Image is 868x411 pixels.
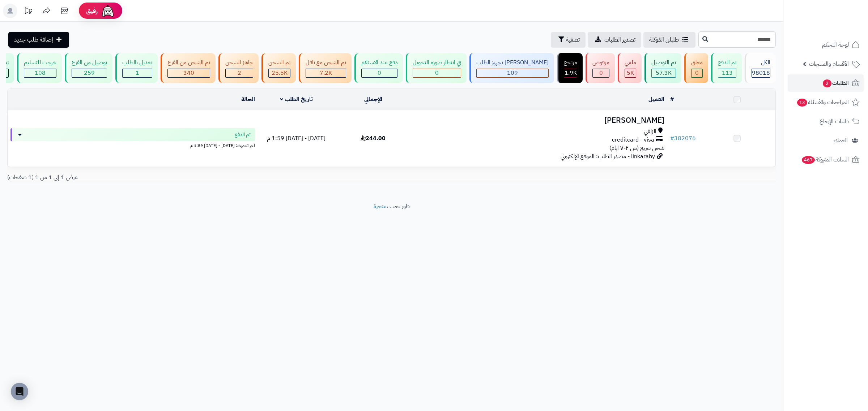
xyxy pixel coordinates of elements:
div: ملغي [625,59,636,67]
a: مرفوض 0 [584,53,616,83]
span: [DATE] - [DATE] 1:59 م [267,134,325,143]
div: تعديل بالطلب [122,59,152,67]
div: 7222 [306,69,346,77]
a: إضافة طلب جديد [8,32,69,48]
div: 108 [24,69,56,77]
div: 25518 [269,69,290,77]
div: 0 [362,69,397,77]
a: العملاء [788,132,864,149]
span: لوحة التحكم [822,40,849,50]
div: مرفوض [592,59,609,67]
div: اخر تحديث: [DATE] - [DATE] 1:59 م [10,141,255,149]
a: تم الشحن 25.5K [260,53,297,83]
div: الكل [752,59,770,67]
div: 113 [718,69,736,77]
div: خرجت للتسليم [24,59,56,67]
span: 13 [797,98,808,107]
span: 467 [801,156,816,164]
a: الطلبات2 [788,74,864,92]
span: 2 [822,79,832,88]
div: عرض 1 إلى 1 من 1 (1 صفحات) [2,173,392,182]
a: في انتظار صورة التحويل 0 [404,53,468,83]
span: # [670,134,674,143]
span: المراجعات والأسئلة [796,97,849,107]
span: تم الدفع [235,131,251,138]
span: 0 [695,69,699,77]
div: 1868 [564,69,577,77]
span: الزلفي [644,127,656,136]
a: لوحة التحكم [788,36,864,53]
div: 57346 [652,69,676,77]
span: 2 [238,69,241,77]
span: العملاء [834,135,848,146]
a: السلات المتروكة467 [788,151,864,168]
a: # [670,95,674,104]
div: معلق [691,59,703,67]
span: 0 [378,69,381,77]
span: طلباتي المُوكلة [649,35,679,44]
span: 5K [627,69,634,77]
span: الطلبات [822,78,849,88]
a: الإجمالي [364,95,382,104]
a: تعديل بالطلب 1 [114,53,159,83]
a: مرتجع 1.9K [556,53,584,83]
a: [PERSON_NAME] تجهيز الطلب 109 [468,53,556,83]
a: ملغي 5K [616,53,643,83]
div: تم الشحن [268,59,290,67]
span: 259 [84,69,95,77]
a: تم الدفع 113 [710,53,743,83]
a: تم الشحن من الفرع 340 [159,53,217,83]
a: الحالة [241,95,255,104]
a: جاهز للشحن 2 [217,53,260,83]
span: 244.00 [361,134,386,143]
div: 2 [226,69,253,77]
a: طلباتي المُوكلة [643,32,695,48]
a: تم الشحن مع ناقل 7.2K [297,53,353,83]
div: توصيل من الفرع [72,59,107,67]
span: شحن سريع (من ٢-٧ ايام) [609,144,664,152]
a: توصيل من الفرع 259 [63,53,114,83]
button: تصفية [551,32,586,48]
span: 1.9K [565,69,577,77]
div: [PERSON_NAME] تجهيز الطلب [476,59,549,67]
span: إضافة طلب جديد [14,35,53,44]
div: تم التوصيل [651,59,676,67]
div: 109 [477,69,548,77]
span: 25.5K [272,69,288,77]
span: طلبات الإرجاع [820,116,849,126]
div: مرتجع [564,59,577,67]
span: 108 [35,69,46,77]
a: متجرة [374,202,387,211]
a: طلبات الإرجاع [788,113,864,130]
span: تصفية [566,35,580,44]
a: دفع عند الاستلام 0 [353,53,404,83]
div: 0 [593,69,609,77]
a: تحديثات المنصة [19,4,37,20]
a: المراجعات والأسئلة13 [788,94,864,111]
div: Open Intercom Messenger [11,383,28,400]
div: 340 [168,69,210,77]
span: 1 [136,69,139,77]
span: 109 [507,69,518,77]
div: 0 [413,69,461,77]
a: معلق 0 [683,53,710,83]
span: الأقسام والمنتجات [809,59,849,69]
a: تم التوصيل 57.3K [643,53,683,83]
div: 5026 [625,69,636,77]
span: 98018 [752,69,770,77]
div: جاهز للشحن [225,59,253,67]
div: تم الشحن مع ناقل [306,59,346,67]
div: تم الدفع [718,59,736,67]
span: linkaraby - مصدر الطلب: الموقع الإلكتروني [561,152,655,161]
span: 7.2K [320,69,332,77]
span: 57.3K [656,69,672,77]
span: 0 [599,69,603,77]
div: 259 [72,69,107,77]
img: ai-face.png [101,4,115,18]
a: الكل98018 [743,53,777,83]
span: رفيق [86,7,98,15]
span: تصدير الطلبات [604,35,635,44]
a: خرجت للتسليم 108 [16,53,63,83]
span: 113 [722,69,733,77]
span: 340 [183,69,194,77]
